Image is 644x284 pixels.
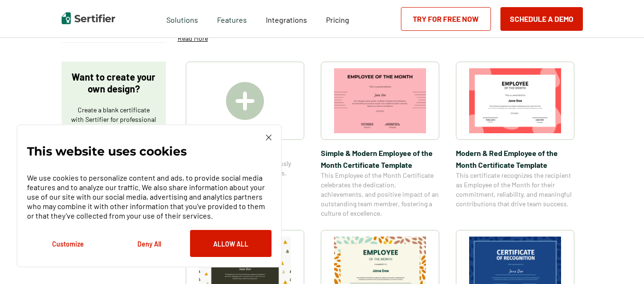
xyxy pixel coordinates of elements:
[71,105,156,153] p: Create a blank certificate with Sertifier for professional presentations, credentials, and custom...
[27,147,187,156] p: This website uses cookies
[456,147,574,171] span: Modern & Red Employee of the Month Certificate Template
[456,171,574,209] span: This certificate recognizes the recipient as Employee of the Month for their commitment, reliabil...
[326,15,349,24] span: Pricing
[500,7,583,31] button: Schedule a Demo
[71,71,156,95] p: Want to create your own design?
[178,34,208,43] p: Read More
[27,173,272,220] p: We use cookies to personalize content and ads, to provide social media features and to analyze ou...
[27,230,109,257] button: Customize
[321,171,439,218] span: This Employee of the Month Certificate celebrates the dedication, achievements, and positive impa...
[217,13,247,25] span: Features
[266,15,307,24] span: Integrations
[456,62,574,218] a: Modern & Red Employee of the Month Certificate TemplateModern & Red Employee of the Month Certifi...
[334,68,426,133] img: Simple & Modern Employee of the Month Certificate Template
[321,147,439,171] span: Simple & Modern Employee of the Month Certificate Template
[166,13,198,25] span: Solutions
[321,62,439,218] a: Simple & Modern Employee of the Month Certificate TemplateSimple & Modern Employee of the Month C...
[469,68,561,133] img: Modern & Red Employee of the Month Certificate Template
[266,13,307,25] a: Integrations
[266,135,272,140] img: Cookie Popup Close
[109,230,190,257] button: Deny All
[326,13,349,25] a: Pricing
[62,12,115,24] img: Sertifier | Digital Credentialing Platform
[190,230,272,257] button: Allow All
[401,7,491,31] a: Try for Free Now
[226,82,264,120] img: Create A Blank Certificate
